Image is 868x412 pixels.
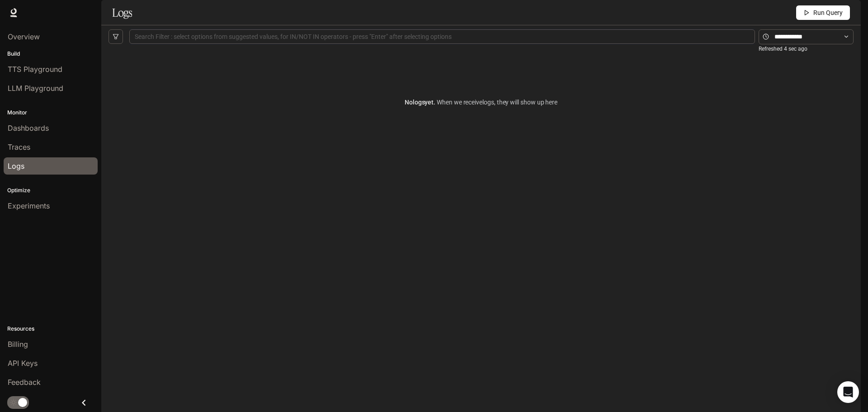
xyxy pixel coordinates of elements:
article: No logs yet. [405,97,557,107]
button: Run Query [796,5,850,20]
span: When we receive logs , they will show up here [435,99,557,106]
h1: Logs [112,4,132,22]
button: filter [108,29,123,44]
span: Run Query [813,8,843,18]
article: Refreshed 4 sec ago [759,45,807,53]
div: Open Intercom Messenger [837,381,859,403]
span: filter [113,33,119,40]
